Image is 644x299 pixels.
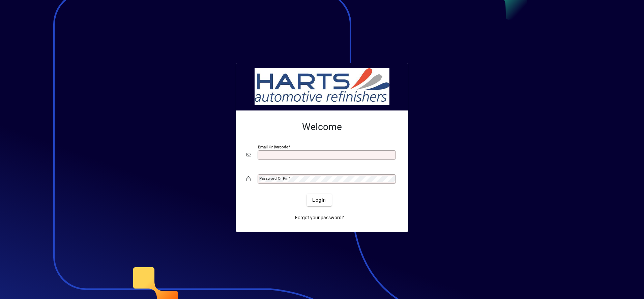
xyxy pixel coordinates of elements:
[246,121,398,133] h2: Welcome
[259,176,288,181] mat-label: Password or Pin
[258,145,288,149] mat-label: Email or Barcode
[307,194,331,206] button: Login
[295,214,344,221] span: Forgot your password?
[312,197,326,204] span: Login
[292,211,347,224] a: Forgot your password?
